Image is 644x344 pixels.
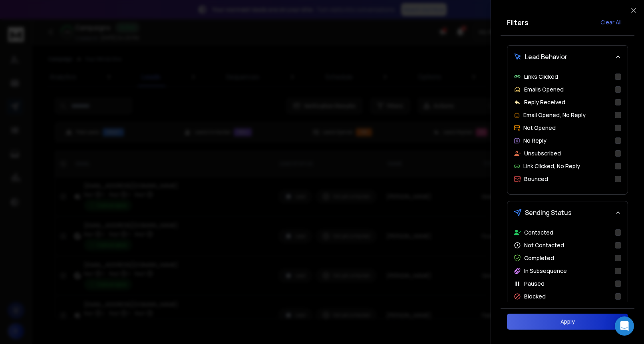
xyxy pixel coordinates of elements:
[507,224,628,312] div: Sending Status
[524,292,546,300] p: Blocked
[507,17,529,28] h2: Filters
[615,316,634,336] div: Open Intercom Messenger
[525,208,572,217] span: Sending Status
[524,73,558,81] p: Links Clicked
[524,98,565,106] p: Reply Received
[523,111,586,119] p: Email Opened, No Reply
[524,267,567,275] p: In Subsequence
[523,137,547,145] p: No Reply
[524,175,548,183] p: Bounced
[507,68,628,194] div: Lead Behavior
[523,162,580,170] p: Link Clicked, No Reply
[507,46,628,68] button: Lead Behavior
[523,124,556,132] p: Not Opened
[524,254,554,262] p: Completed
[524,280,545,288] p: Paused
[507,201,628,224] button: Sending Status
[524,86,564,93] p: Emails Opened
[524,241,564,249] p: Not Contacted
[594,14,628,30] button: Clear All
[524,149,561,157] p: Unsubscribed
[524,229,553,237] p: Contacted
[507,314,628,330] button: Apply
[525,52,567,62] span: Lead Behavior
